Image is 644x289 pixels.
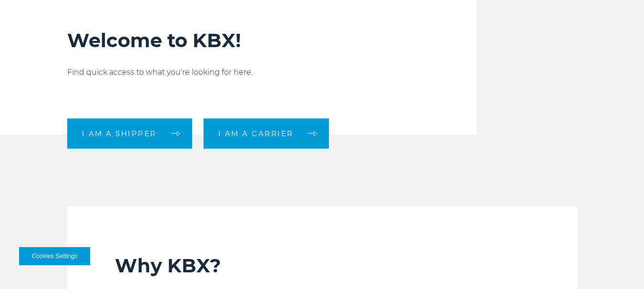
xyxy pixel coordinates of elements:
[218,130,294,137] span: I am a carrier
[82,130,157,137] span: I am a shipper
[204,118,329,149] a: I am a carrier arrow arrow
[67,29,415,52] h2: Welcome to KBX!
[67,67,415,78] p: Find quick access to what you're looking for here.
[67,118,192,149] a: I am a shipper arrow arrow
[19,247,90,265] button: Cookies Settings
[115,254,530,278] h2: Why KBX?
